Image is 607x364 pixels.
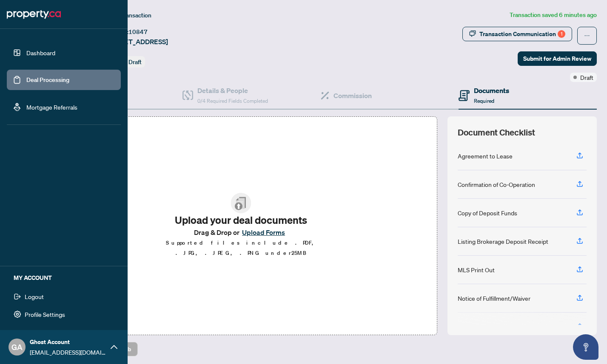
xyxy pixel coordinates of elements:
[479,27,565,41] div: Transaction Communication
[458,151,513,161] div: Agreement to Lease
[7,8,61,21] img: logo
[584,33,590,39] span: ellipsis
[106,11,151,19] span: View Transaction
[194,227,288,238] span: Drag & Drop or
[333,90,372,101] h4: Commission
[26,76,69,84] a: Deal Processing
[518,51,597,66] button: Submit for Admin Review
[458,265,495,274] div: MLS Print Out
[25,290,44,303] span: Logout
[153,186,329,265] span: File UploadUpload your deal documentsDrag & Drop orUpload FormsSupported files include .PDF, .JPG...
[580,73,593,82] span: Draft
[128,28,148,36] span: 10847
[25,308,65,321] span: Profile Settings
[26,103,77,111] a: Mortgage Referrals
[160,238,322,258] p: Supported files include .PDF, .JPG, .JPEG, .PNG under 25 MB
[474,98,494,104] span: Required
[7,289,121,304] button: Logout
[573,334,598,360] button: Open asap
[11,341,23,353] span: GA
[14,273,121,282] h5: MY ACCOUNT
[197,98,268,104] span: 0/4 Required Fields Completed
[160,213,322,227] h2: Upload your deal documents
[30,337,106,347] span: Ghost Account
[30,347,106,357] span: [EMAIL_ADDRESS][DOMAIN_NAME]
[458,237,548,246] div: Listing Brokerage Deposit Receipt
[458,293,530,303] div: Notice of Fulfillment/Waiver
[462,27,572,41] button: Transaction Communication1
[458,180,535,189] div: Confirmation of Co-Operation
[474,85,509,96] h4: Documents
[7,307,121,322] button: Profile Settings
[558,30,565,38] div: 1
[26,49,55,56] a: Dashboard
[231,193,251,213] img: File Upload
[523,52,591,65] span: Submit for Admin Review
[458,208,517,217] div: Copy of Deposit Funds
[197,85,268,96] h4: Details & People
[510,10,597,20] article: Transaction saved 6 minutes ago
[458,127,535,138] span: Document Checklist
[128,58,142,66] span: Draft
[105,37,168,47] span: [STREET_ADDRESS]
[239,227,288,238] button: Upload Forms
